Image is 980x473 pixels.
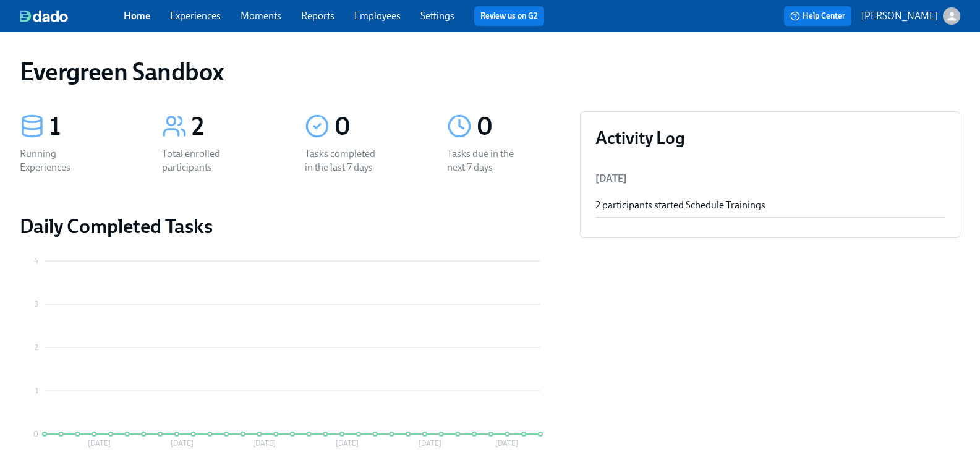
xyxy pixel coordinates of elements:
[495,439,518,448] tspan: [DATE]
[34,257,38,265] tspan: 4
[33,430,38,438] tspan: 0
[20,10,124,22] a: dado
[595,127,945,149] h3: Activity Log
[336,439,359,448] tspan: [DATE]
[447,147,526,174] div: Tasks due in the next 7 days
[861,9,938,23] p: [PERSON_NAME]
[162,147,241,174] div: Total enrolled participants
[790,10,845,22] span: Help Center
[477,111,560,142] div: 0
[35,343,38,352] tspan: 2
[301,10,334,22] a: Reports
[35,300,38,309] tspan: 3
[241,10,281,22] a: Moments
[170,10,221,22] a: Experiences
[192,111,275,142] div: 2
[35,386,38,395] tspan: 1
[784,6,851,26] button: Help Center
[20,147,99,174] div: Running Experiences
[419,439,441,448] tspan: [DATE]
[49,111,132,142] div: 1
[20,57,224,87] h1: Evergreen Sandbox
[354,10,401,22] a: Employees
[305,147,384,174] div: Tasks completed in the last 7 days
[861,7,960,25] button: [PERSON_NAME]
[20,10,68,22] img: dado
[20,214,560,239] h2: Daily Completed Tasks
[595,164,945,194] li: [DATE]
[334,111,417,142] div: 0
[253,439,276,448] tspan: [DATE]
[474,6,544,26] button: Review us on G2
[595,198,945,212] div: 2 participants started Schedule Trainings
[420,10,454,22] a: Settings
[88,439,111,448] tspan: [DATE]
[480,10,538,22] a: Review us on G2
[171,439,194,448] tspan: [DATE]
[124,10,150,22] a: Home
